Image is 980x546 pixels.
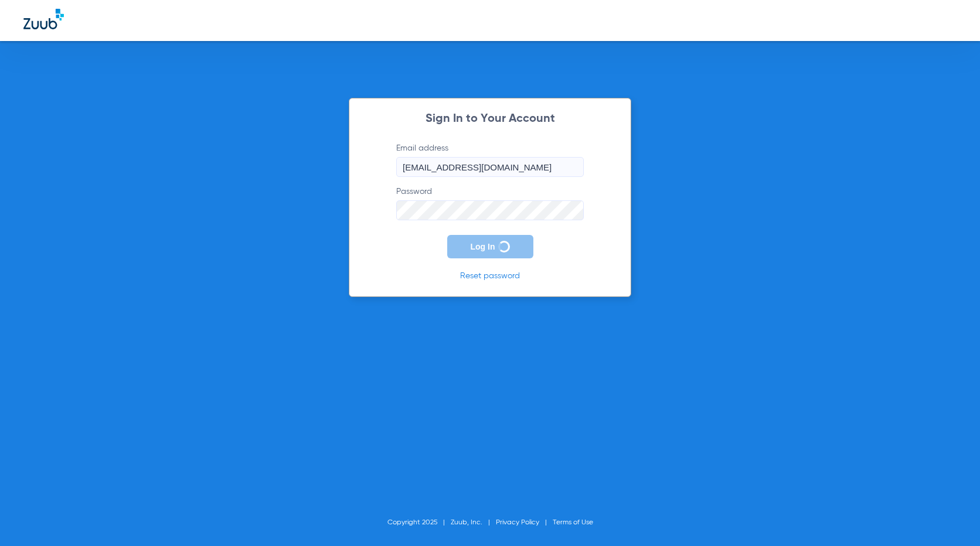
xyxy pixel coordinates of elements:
button: Log In [447,235,533,258]
a: Terms of Use [553,519,593,526]
label: Password [396,186,584,220]
li: Copyright 2025 [387,517,451,528]
label: Email address [396,142,584,177]
h2: Sign In to Your Account [379,113,601,125]
input: Password [396,200,584,220]
a: Reset password [460,272,520,280]
span: Log In [471,242,495,251]
li: Zuub, Inc. [451,517,496,528]
img: Zuub Logo [23,9,64,29]
input: Email address [396,157,584,177]
a: Privacy Policy [496,519,539,526]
